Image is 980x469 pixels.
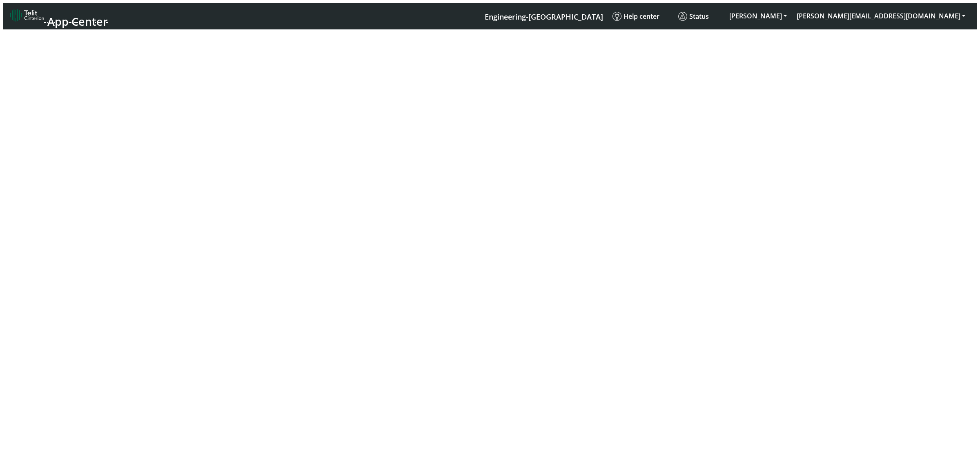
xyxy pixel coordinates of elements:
[724,9,792,23] button: [PERSON_NAME]
[485,12,603,22] span: Engineering-[GEOGRAPHIC_DATA]
[612,12,659,21] span: Help center
[10,7,107,26] a: App Center
[612,12,621,21] img: knowledge.svg
[47,14,108,29] span: App Center
[484,9,603,24] a: Your current platform instance
[678,12,687,21] img: status.svg
[675,9,724,24] a: Status
[10,9,44,22] img: logo-telit-cinterion-gw-new.png
[678,12,709,21] span: Status
[792,9,970,23] button: [PERSON_NAME][EMAIL_ADDRESS][DOMAIN_NAME]
[609,9,675,24] a: Help center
